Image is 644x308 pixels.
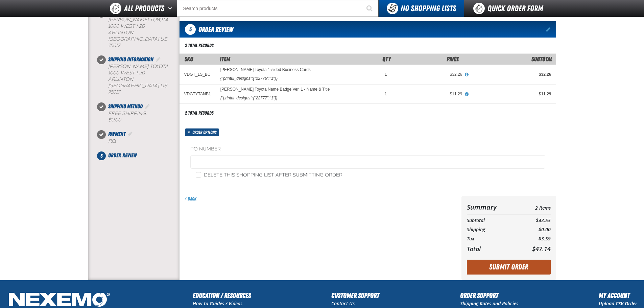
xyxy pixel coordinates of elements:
[180,65,216,84] td: VDGT_1S_BC
[108,56,153,63] span: Shipping Information
[160,36,167,42] span: US
[101,55,180,102] li: Shipping Information. Step 2 of 5. Completed
[108,138,180,145] div: P.O.
[108,117,121,123] strong: $0.00
[467,260,551,275] button: Submit Order
[108,76,133,82] span: ARLINTON
[108,70,145,76] span: 1000 West I-20
[144,103,151,110] a: Edit Shipping Method
[108,17,168,23] span: [PERSON_NAME] Toyota
[108,30,133,35] span: ARLINTON
[599,300,637,307] a: Upload CSV Order
[101,130,180,151] li: Payment. Step 4 of 5. Completed
[101,9,180,55] li: Billing Information. Step 1 of 5. Completed
[108,64,168,69] span: [PERSON_NAME] Toyota
[331,290,379,301] h2: Customer Support
[331,300,355,307] a: Contact Us
[599,290,637,301] h2: My Account
[96,9,180,160] nav: Checkout steps. Current step is Order Review. Step 5 of 5
[108,152,137,159] span: Order Review
[472,72,551,77] div: $32.26
[467,225,519,234] th: Shipping
[196,172,342,179] label: Delete this shopping list after submitting order
[472,91,551,97] div: $11.29
[192,128,219,136] span: Order options
[198,25,233,33] span: Order Review
[193,290,251,301] h2: Education / Resources
[220,68,311,72] a: [PERSON_NAME] Toyota 1-sided Business Cards
[518,201,550,213] td: 2 Items
[396,72,462,77] div: $32.26
[460,290,518,301] h2: Order Support
[185,196,196,202] a: Back
[518,234,550,243] td: $3.59
[185,110,214,116] div: 2 total records
[101,151,180,160] li: Order Review. Step 5 of 5. Not Completed
[220,76,278,81] div: {"printui_designs":{"22776":"1"}}
[220,55,230,63] span: Item
[382,55,391,63] span: Qty
[108,83,159,89] span: [GEOGRAPHIC_DATA]
[124,2,164,15] span: All Products
[467,216,519,225] th: Subtotal
[108,103,143,110] span: Shipping Method
[460,300,518,307] a: Shipping Rates and Policies
[185,42,214,49] div: 2 total records
[467,243,519,254] th: Total
[108,36,159,42] span: [GEOGRAPHIC_DATA]
[108,131,125,137] span: Payment
[462,72,471,78] button: View All Prices for Vandergriff Toyota 1-sided Business Cards
[185,55,193,63] a: SKU
[385,72,387,77] span: 1
[531,55,552,63] span: Subtotal
[518,225,550,234] td: $0.00
[155,56,162,63] a: Edit Shipping Information
[108,43,120,48] bdo: 76017
[401,4,456,13] span: No Shopping Lists
[185,128,219,136] button: Order options
[185,24,196,35] span: 5
[518,216,550,225] td: $43.55
[108,89,120,95] bdo: 76017
[220,95,278,101] div: {"printui_designs":{"22777":"1"}}
[160,83,167,89] span: US
[108,111,180,123] div: Free Shipping:
[385,92,387,96] span: 1
[546,27,551,32] a: Edit items
[532,245,551,253] span: $47.14
[220,87,330,92] a: [PERSON_NAME] Toyota Name Badge Ver. 1 - Name & Title
[97,151,106,160] span: 5
[196,172,201,177] input: Delete this shopping list after submitting order
[127,131,134,137] a: Edit Payment
[467,201,519,213] th: Summary
[101,102,180,130] li: Shipping Method. Step 3 of 5. Completed
[447,55,459,63] span: Price
[190,146,545,152] label: PO Number
[467,234,519,243] th: Tax
[462,91,471,97] button: View All Prices for Vandergriff Toyota Name Badge Ver. 1 - Name & Title
[180,84,216,103] td: VDGTYTANB1
[396,91,462,97] div: $11.29
[108,23,145,29] span: 1000 West I-20
[193,300,242,307] a: How to Guides / Videos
